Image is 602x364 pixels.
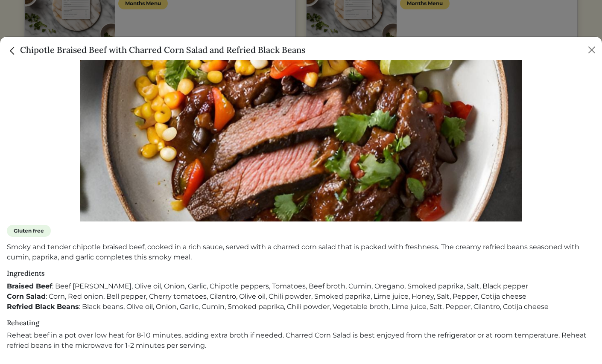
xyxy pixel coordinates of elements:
[7,44,305,56] h5: Chipotle Braised Beef with Charred Corn Salad and Refried Black Beans
[7,269,595,277] h6: Ingredients
[7,302,595,312] div: : Black beans, Olive oil, Onion, Garlic, Cumin, Smoked paprika, Chili powder, Vegetable broth, Li...
[7,281,595,291] div: : Beef [PERSON_NAME], Olive oil, Onion, Garlic, Chipotle peppers, Tomatoes, Beef broth, Cumin, Or...
[7,291,595,302] div: : Corn, Red onion, Bell pepper, Cherry tomatoes, Cilantro, Olive oil, Chili powder, Smoked paprik...
[7,45,18,56] img: back_caret-0738dc900bf9763b5e5a40894073b948e17d9601fd527fca9689b06ce300169f.svg
[7,319,595,327] h6: Reheating
[585,43,599,57] button: Close
[7,225,51,237] span: Gluten free
[7,44,20,55] a: Close
[7,330,595,351] p: Reheat beef in a pot over low heat for 8-10 minutes, adding extra broth if needed. Charred Corn S...
[7,303,79,311] strong: Refried Black Beans
[7,242,595,262] p: Smoky and tender chipotle braised beef, cooked in a rich sauce, served with a charred corn salad ...
[7,282,52,290] strong: Braised Beef
[7,292,46,300] strong: Corn Salad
